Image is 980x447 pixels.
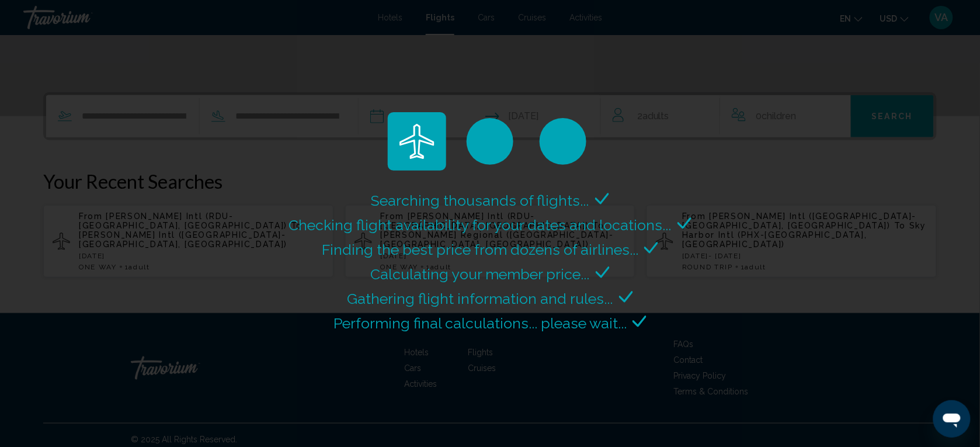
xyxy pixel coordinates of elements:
span: Searching thousands of flights... [371,192,589,209]
span: Finding the best price from dozens of airlines... [322,241,638,258]
span: Calculating your member price... [371,265,590,283]
iframe: Button to launch messaging window [933,400,971,438]
span: Gathering flight information and rules... [347,290,613,307]
span: Checking flight availability for your dates and locations... [289,216,672,234]
span: Performing final calculations... please wait... [333,314,627,332]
